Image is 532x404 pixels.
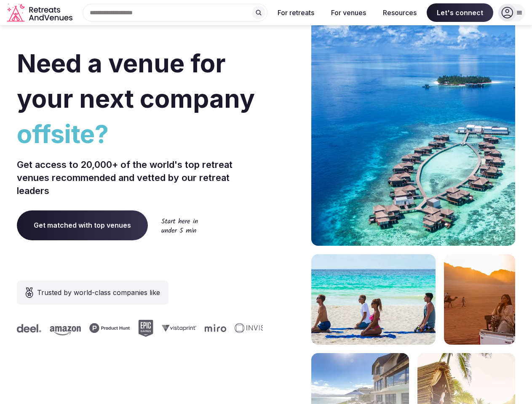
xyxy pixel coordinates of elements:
svg: Epic Games company logo [138,320,153,337]
span: Trusted by world-class companies like [37,287,160,298]
button: Resources [376,3,423,22]
button: For venues [324,3,373,22]
span: Let's connect [427,3,493,22]
img: Start here in under 5 min [161,218,198,233]
a: Visit the homepage [7,3,74,22]
img: woman sitting in back of truck with camels [444,254,515,345]
span: offsite? [17,116,263,151]
svg: Deel company logo [16,324,41,332]
a: Get matched with top venues [17,210,148,240]
button: For retreats [271,3,321,22]
svg: Retreats and Venues company logo [7,3,74,22]
svg: Invisible company logo [234,323,281,333]
span: Need a venue for your next company [17,48,255,114]
p: Get access to 20,000+ of the world's top retreat venues recommended and vetted by our retreat lea... [17,158,263,197]
img: yoga on tropical beach [311,254,436,345]
svg: Miro company logo [204,324,226,332]
svg: Vistaprint company logo [161,324,196,332]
